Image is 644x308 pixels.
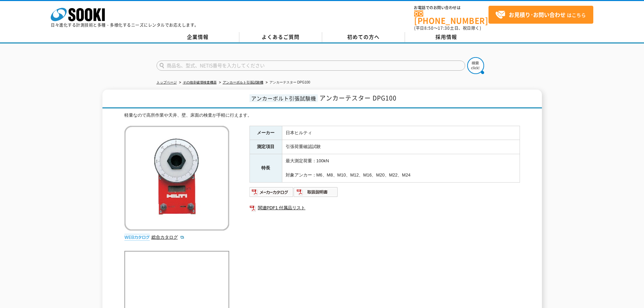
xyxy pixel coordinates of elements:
[157,80,177,84] a: トップページ
[124,234,150,241] img: webカタログ
[414,25,481,31] span: (平日 ～ 土日、祝日除く)
[249,126,282,140] th: メーカー
[495,10,586,20] span: はこちら
[509,10,566,19] strong: お見積り･お問い合わせ
[223,80,263,84] a: アンカーボルト引張試験機
[249,140,282,154] th: 測定項目
[282,140,520,154] td: 引張荷重確認試験
[424,25,434,31] span: 8:50
[294,191,338,196] a: 取扱説明書
[488,6,593,24] a: お見積り･お問い合わせはこちら
[414,10,488,24] a: [PHONE_NUMBER]
[157,32,239,42] a: 企業情報
[124,112,520,119] div: 軽量なので高所作業や天井、壁、床面の検査が手軽に行えます。
[294,187,338,197] img: 取扱説明書
[157,61,465,71] input: 商品名、型式、NETIS番号を入力してください
[249,204,520,212] a: 関連PDF1 付属品リスト
[467,57,484,74] img: btn_search.png
[319,93,397,102] span: アンカーテスター DPG100
[438,25,450,31] span: 17:30
[282,126,520,140] td: 日本ヒルティ
[414,6,488,10] span: お電話でのお問い合わせは
[347,33,380,41] span: 初めての方へ
[405,32,488,42] a: 採用情報
[249,94,318,102] span: アンカーボルト引張試験機
[264,79,310,86] li: アンカーテスター DPG100
[51,23,199,27] p: 日々進化する計測技術と多種・多様化するニーズにレンタルでお応えします。
[282,154,520,182] td: 最大測定荷重：100kN 対象アンカー：M6、M8、M10、M12、M16、M20、M22、M24
[183,80,217,84] a: その他非破壊検査機器
[322,32,405,42] a: 初めての方へ
[249,187,294,197] img: メーカーカタログ
[249,154,282,182] th: 特長
[124,126,229,231] img: アンカーテスター DPG100
[249,191,294,196] a: メーカーカタログ
[239,32,322,42] a: よくあるご質問
[151,235,185,240] a: 総合カタログ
